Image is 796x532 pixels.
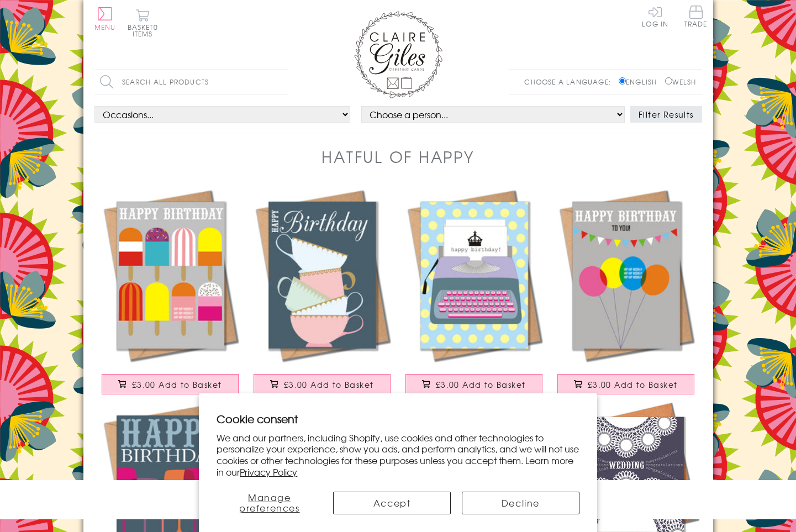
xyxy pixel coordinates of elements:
span: Menu [94,22,116,32]
span: Manage preferences [239,491,300,514]
span: £3.00 Add to Basket [588,379,678,390]
button: Manage preferences [217,492,322,514]
span: £3.00 Add to Basket [132,379,222,390]
span: £3.00 Add to Basket [436,379,526,390]
img: Claire Giles Greetings Cards [354,11,442,98]
a: Birthday Card, Typewriter, Happy Birthday £3.00 Add to Basket [398,185,550,376]
label: English [619,77,662,87]
a: Privacy Policy [240,465,297,478]
span: 0 items [133,22,158,39]
h1: Hatful of Happy [321,145,474,168]
input: English [619,77,626,85]
button: Filter Results [630,106,702,123]
a: Birthday Card, Balloons, Happy Birthday To You! £3.00 Add to Basket [550,185,702,376]
a: Birthday Card, Ice Lollies, Happy Birthday £3.00 Add to Basket [94,185,246,376]
input: Welsh [665,77,672,85]
p: We and our partners, including Shopify, use cookies and other technologies to personalize your ex... [217,432,579,478]
button: £3.00 Add to Basket [102,374,239,394]
button: Accept [333,492,451,514]
button: £3.00 Add to Basket [557,374,694,394]
button: £3.00 Add to Basket [405,374,542,394]
button: Decline [462,492,579,514]
p: Choose a language: [524,77,616,87]
button: £3.00 Add to Basket [254,374,391,394]
img: Birthday Card, Tea Cups, Happy Birthday [246,185,398,365]
button: Menu [94,7,116,30]
a: Trade [684,6,708,29]
span: £3.00 Add to Basket [284,379,374,390]
input: Search [277,70,288,94]
input: Search all products [94,70,288,94]
h2: Cookie consent [217,411,579,426]
img: Birthday Card, Ice Lollies, Happy Birthday [94,185,246,365]
img: Birthday Card, Balloons, Happy Birthday To You! [550,185,702,365]
img: Birthday Card, Typewriter, Happy Birthday [398,185,550,365]
span: Trade [684,6,708,27]
a: Birthday Card, Tea Cups, Happy Birthday £3.00 Add to Basket [246,185,398,376]
button: Basket0 items [128,9,158,37]
label: Welsh [665,77,697,87]
a: Log In [642,6,668,27]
